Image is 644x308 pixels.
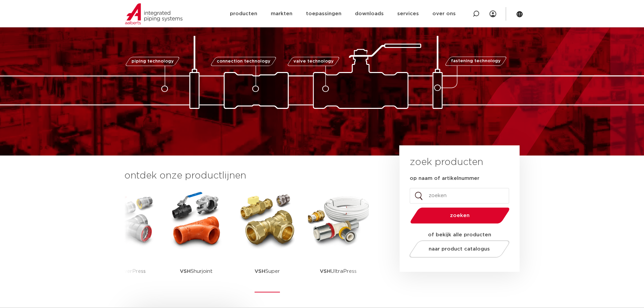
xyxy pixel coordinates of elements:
[410,175,479,182] label: op naam of artikelnummer
[308,189,369,292] a: VSHUltraPress
[429,246,490,252] span: naar product catalogus
[95,189,156,292] a: PowerPress
[255,250,280,292] p: Super
[105,250,146,292] p: PowerPress
[124,169,377,183] h3: ontdek onze productlijnen
[451,59,501,64] span: fastening technology
[180,269,191,274] strong: VSH
[293,59,334,64] span: valve technology
[166,189,227,292] a: VSHShurjoint
[255,269,265,274] strong: VSH
[216,59,270,64] span: connection technology
[132,59,174,64] span: piping technology
[407,207,512,224] button: zoeken
[320,250,357,292] p: UltraPress
[180,250,213,292] p: Shurjoint
[237,189,298,292] a: VSHSuper
[410,156,483,169] h3: zoek producten
[320,269,331,274] strong: VSH
[410,188,509,204] input: zoeken
[407,240,511,258] a: naar product catalogus
[428,232,491,237] strong: of bekijk alle producten
[428,213,492,218] span: zoeken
